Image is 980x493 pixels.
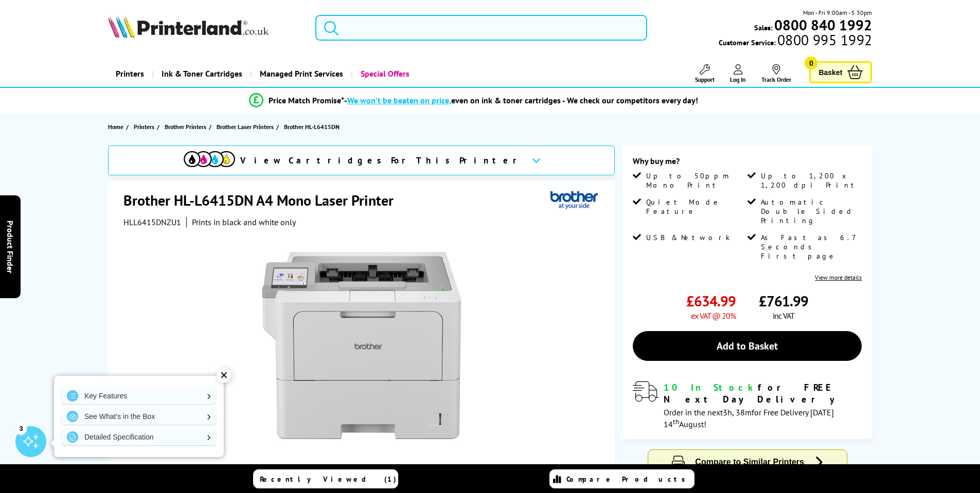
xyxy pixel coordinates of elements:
[108,15,303,40] a: Printerland Logo
[217,121,274,132] span: Brother Laser Printers
[695,76,715,83] span: Support
[123,191,404,210] h1: Brother HL-L6415DN A4 Mono Laser Printer
[269,95,344,105] span: Price Match Promise*
[773,311,794,321] span: inc VAT
[351,61,417,87] a: Special Offers
[162,61,242,87] span: Ink & Toner Cartridges
[695,64,715,83] a: Support
[15,423,27,434] div: 3
[550,191,598,210] img: Brother
[809,61,872,83] a: Basket 0
[284,123,340,131] span: Brother HL-L6415DN
[761,197,860,225] span: Automatic Double Sided Printing
[5,220,15,273] span: Product Finder
[759,291,808,311] span: £761.99
[134,121,157,132] a: Printers
[774,15,872,34] b: 0800 840 1992
[134,121,154,132] span: Printers
[664,381,758,393] span: 10 In Stock
[695,458,804,466] span: Compare to Similar Printers
[719,35,872,47] span: Customer Service:
[108,121,123,132] span: Home
[805,57,817,69] span: 0
[646,197,745,216] span: Quiet Mode Feature
[761,233,860,261] span: As Fast as 6.7 Seconds First page
[664,381,862,405] div: for FREE Next Day Delivery
[723,407,752,417] span: 3h, 38m
[250,61,351,87] a: Managed Print Services
[773,20,872,30] a: 0800 840 1992
[673,417,679,426] sup: th
[633,381,862,429] div: modal_delivery
[347,95,451,105] span: We won’t be beaten on price,
[192,217,296,227] i: Prints in black and white only
[691,311,736,321] span: ex VAT @ 20%
[108,15,269,38] img: Printerland Logo
[344,95,698,105] div: - even on ink & toner cartridges - We check our competitors every day!
[217,368,231,382] div: ✕
[818,65,842,79] span: Basket
[761,171,860,190] span: Up to 1,200 x 1,200 dpi Print
[62,429,216,445] a: Detailed Specification
[633,156,862,171] div: Why buy me?
[646,171,745,190] span: Up to 50ppm Mono Print
[152,61,250,87] a: Ink & Toner Cartridges
[648,450,847,475] button: Compare to Similar Printers
[217,121,276,132] a: Brother Laser Printers
[646,233,730,242] span: USB & Network
[108,61,152,87] a: Printers
[62,388,216,404] a: Key Features
[664,407,834,429] span: Order in the next for Free Delivery [DATE] 14 August!
[165,121,206,132] span: Brother Printers
[815,273,862,281] a: View more details
[730,64,746,83] a: Log In
[62,408,216,425] a: See What's in the Box
[776,35,872,45] span: 0800 995 1992
[84,92,864,109] li: modal_Promise
[761,64,791,83] a: Track Order
[184,151,235,167] img: cmyk-icon.svg
[549,469,694,488] a: Compare Products
[566,474,691,484] span: Compare Products
[730,76,746,83] span: Log In
[108,121,126,132] a: Home
[253,469,398,488] a: Recently Viewed (1)
[803,8,872,17] span: Mon - Fri 9:00am - 5:30pm
[123,217,181,227] span: HLL6415DNZU1
[633,331,862,361] a: Add to Basket
[165,121,209,132] a: Brother Printers
[262,248,464,449] img: Brother HL-L6415DN
[686,291,736,311] span: £634.99
[754,23,773,32] span: Sales:
[260,474,397,484] span: Recently Viewed (1)
[240,155,523,166] span: View Cartridges For This Printer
